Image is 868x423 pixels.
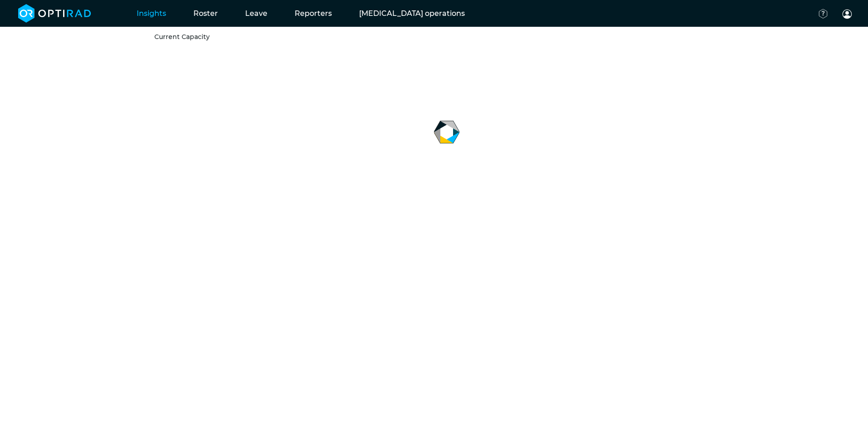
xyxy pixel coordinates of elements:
[18,4,91,23] img: brand-opti-rad-logos-blue-and-white-d2f68631ba2948856bd03f2d395fb146ddc8fb01b4b6e9315ea85fa773367...
[154,33,210,41] a: Current Capacity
